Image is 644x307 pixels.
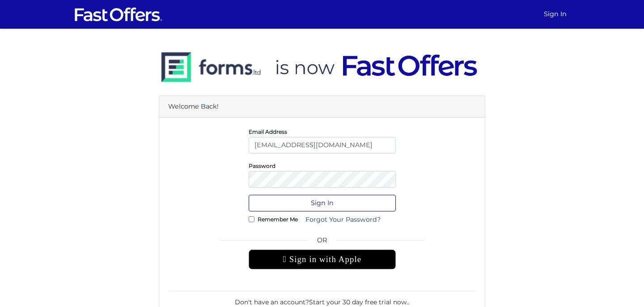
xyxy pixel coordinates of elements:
div: Don't have an account? . [168,291,476,307]
a: Forgot Your Password? [300,211,386,228]
label: Remember Me [258,218,298,220]
span: OR [249,235,396,250]
input: E-Mail [249,137,396,153]
button: Sign In [249,195,396,211]
div: Welcome Back! [159,96,485,118]
a: Sign In [540,5,570,23]
label: Email Address [249,131,287,133]
a: Start your 30 day free trial now. [309,298,408,306]
label: Password [249,165,275,167]
div: Sign in with Apple [249,250,396,269]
